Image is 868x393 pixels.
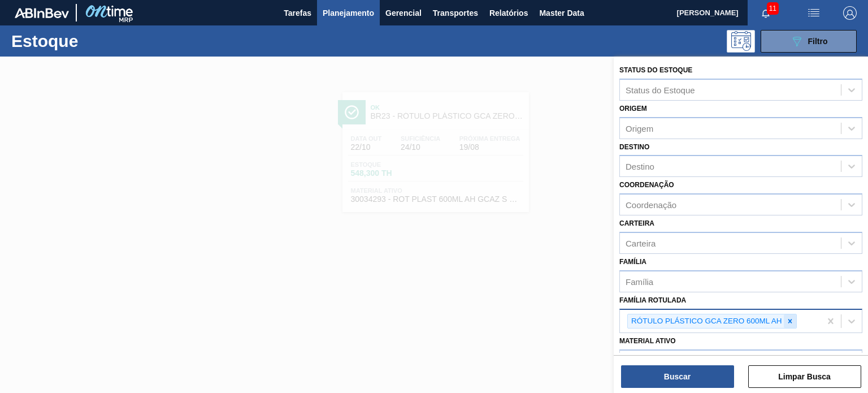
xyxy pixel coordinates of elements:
div: Destino [626,162,654,171]
span: Gerencial [385,6,422,20]
div: Origem [626,123,653,133]
div: Pogramando: nenhum usuário selecionado [727,30,755,53]
span: Planejamento [323,6,374,20]
span: Filtro [808,37,828,46]
img: Logout [843,6,857,20]
img: userActions [807,6,821,20]
span: Master Data [539,6,584,20]
div: Família [626,277,653,286]
label: Destino [619,143,649,151]
div: Carteira [626,238,656,248]
label: Origem [619,105,647,113]
label: Coordenação [619,181,674,189]
span: Relatórios [489,6,528,20]
div: Status do Estoque [626,85,695,94]
label: Família [619,258,646,266]
span: Tarefas [284,6,311,20]
div: RÓTULO PLÁSTICO GCA ZERO 600ML AH [628,314,784,329]
img: TNhmsLtSVTkK8tSr43FrP2fwEKptu5GPRR3wAAAABJRU5ErkJggg== [15,8,69,18]
label: Família Rotulada [619,296,686,304]
span: 11 [767,2,779,15]
button: Notificações [748,5,784,21]
div: Coordenação [626,200,676,210]
label: Status do Estoque [619,66,692,74]
label: Material ativo [619,337,676,345]
label: Carteira [619,219,654,227]
span: Transportes [433,6,478,20]
h1: Estoque [11,34,173,47]
button: Filtro [761,30,857,53]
